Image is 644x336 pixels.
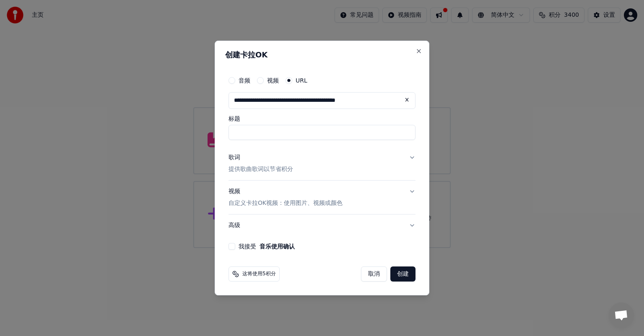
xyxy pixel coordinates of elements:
label: 音频 [239,78,250,83]
label: 视频 [267,78,279,83]
button: 视频自定义卡拉OK视频：使用图片、视频或颜色 [229,181,415,214]
button: 我接受 [260,243,295,249]
label: 标题 [229,116,415,121]
button: 创建 [390,266,415,282]
p: 提供歌曲歌词以节省积分 [229,165,293,173]
label: 我接受 [239,243,295,249]
h2: 创建卡拉OK [225,51,419,59]
div: 视频 [229,187,343,207]
div: 歌词 [229,153,240,162]
button: 高级 [229,215,415,236]
label: URL [296,78,307,83]
button: 取消 [361,266,387,282]
button: 歌词提供歌曲歌词以节省积分 [229,147,415,180]
p: 自定义卡拉OK视频：使用图片、视频或颜色 [229,199,343,207]
span: 这将使用5积分 [242,271,276,277]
